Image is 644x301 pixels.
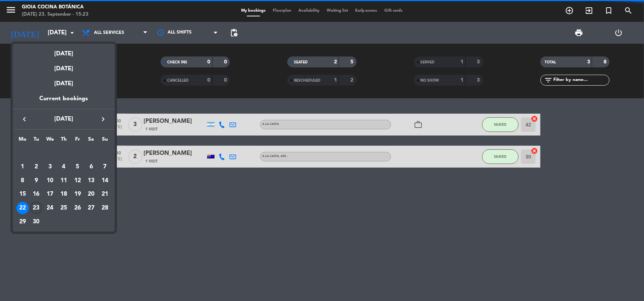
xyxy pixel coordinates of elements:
[30,202,43,214] div: 23
[30,161,43,173] div: 2
[16,174,30,188] td: September 8, 2025
[30,215,43,229] td: September 30, 2025
[57,174,71,188] td: September 11, 2025
[57,201,71,215] td: September 25, 2025
[16,161,29,173] div: 1
[98,201,112,215] td: September 28, 2025
[71,174,85,188] td: September 12, 2025
[13,94,115,109] div: Current bookings
[16,135,30,146] th: Monday
[57,135,71,146] th: Thursday
[98,135,112,146] th: Sunday
[71,188,84,200] div: 19
[85,174,98,188] td: September 13, 2025
[97,114,110,124] button: keyboard_arrow_right
[58,188,70,200] div: 18
[99,202,111,214] div: 28
[16,175,29,187] div: 8
[85,175,97,187] div: 13
[71,175,84,187] div: 12
[85,201,98,215] td: September 27, 2025
[99,161,111,173] div: 7
[58,202,70,214] div: 25
[20,115,29,124] i: keyboard_arrow_left
[18,114,31,124] button: keyboard_arrow_left
[16,216,29,228] div: 29
[30,160,43,174] td: September 2, 2025
[13,44,115,59] div: [DATE]
[31,114,97,124] span: [DATE]
[30,174,43,188] td: September 9, 2025
[98,160,112,174] td: September 7, 2025
[16,187,30,201] td: September 15, 2025
[44,175,56,187] div: 10
[85,187,98,201] td: September 20, 2025
[44,202,56,214] div: 24
[57,187,71,201] td: September 18, 2025
[99,115,107,124] i: keyboard_arrow_right
[30,216,43,228] div: 30
[85,160,98,174] td: September 6, 2025
[71,201,85,215] td: September 26, 2025
[71,135,85,146] th: Friday
[71,161,84,173] div: 5
[85,161,97,173] div: 6
[44,188,56,200] div: 17
[13,59,115,74] div: [DATE]
[58,175,70,187] div: 11
[30,188,43,200] div: 16
[71,160,85,174] td: September 5, 2025
[16,146,112,160] td: SEP
[99,188,111,200] div: 21
[85,202,97,214] div: 27
[98,187,112,201] td: September 21, 2025
[16,201,30,215] td: September 22, 2025
[43,160,57,174] td: September 3, 2025
[57,160,71,174] td: September 4, 2025
[13,74,115,94] div: [DATE]
[85,135,98,146] th: Saturday
[71,187,85,201] td: September 19, 2025
[99,175,111,187] div: 14
[44,161,56,173] div: 3
[43,174,57,188] td: September 10, 2025
[43,201,57,215] td: September 24, 2025
[71,202,84,214] div: 26
[16,202,29,214] div: 22
[16,215,30,229] td: September 29, 2025
[85,188,97,200] div: 20
[30,175,43,187] div: 9
[30,201,43,215] td: September 23, 2025
[43,187,57,201] td: September 17, 2025
[30,135,43,146] th: Tuesday
[30,187,43,201] td: September 16, 2025
[98,174,112,188] td: September 14, 2025
[16,188,29,200] div: 15
[58,161,70,173] div: 4
[43,135,57,146] th: Wednesday
[16,160,30,174] td: September 1, 2025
